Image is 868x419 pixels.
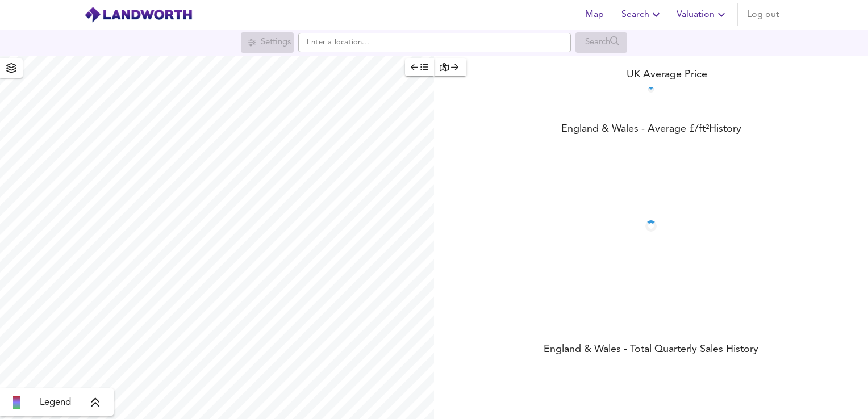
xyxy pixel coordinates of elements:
button: Log out [742,3,784,26]
div: Search for a location first or explore the map [241,32,294,53]
input: Enter a location... [298,33,571,52]
div: Search for a location first or explore the map [575,32,627,53]
div: UK Average Price [434,67,868,82]
span: Legend [40,396,71,409]
button: Map [576,3,612,26]
button: Search [617,3,667,26]
button: Valuation [672,3,733,26]
span: Log out [747,7,779,23]
div: England & Wales - Average £/ ft² History [434,122,868,138]
span: Search [621,7,663,23]
div: England & Wales - Total Quarterly Sales History [434,342,868,358]
span: Map [581,7,608,23]
img: logo [84,6,193,23]
span: Valuation [677,7,728,23]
